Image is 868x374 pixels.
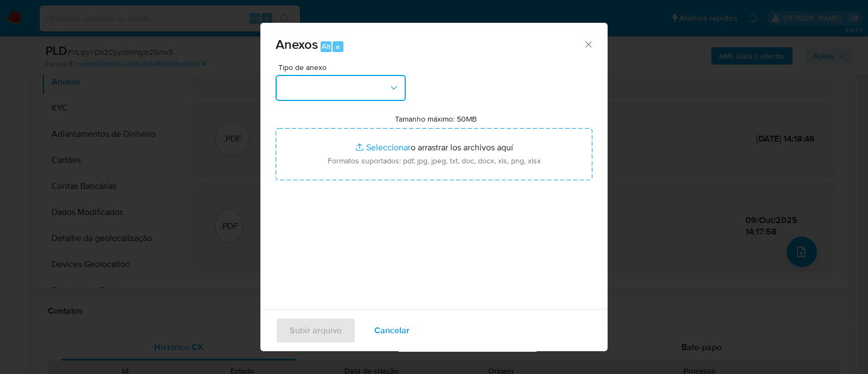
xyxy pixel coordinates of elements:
label: Tamanho máximo: 50MB [395,114,477,124]
span: Tipo de anexo [278,64,409,71]
span: a [336,41,340,52]
span: Alt [322,41,330,52]
span: Cancelar [374,319,410,343]
span: Anexos [276,35,318,54]
button: Cancelar [360,318,424,344]
button: Cerrar [583,39,593,49]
